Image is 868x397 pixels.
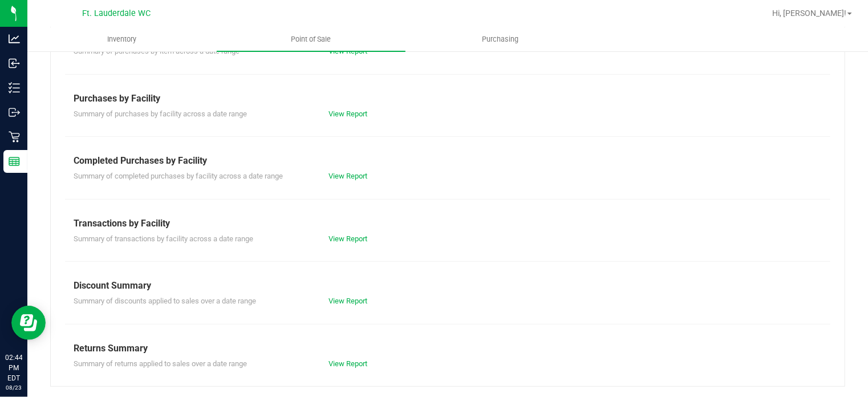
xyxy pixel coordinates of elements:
inline-svg: Reports [9,156,20,167]
span: Ft. Lauderdale WC [82,9,151,18]
span: Summary of discounts applied to sales over a date range [74,297,256,305]
a: Point of Sale [217,27,406,51]
inline-svg: Analytics [9,33,20,44]
inline-svg: Inventory [9,82,20,94]
span: Point of Sale [275,34,346,44]
div: Transactions by Facility [74,217,822,230]
iframe: Resource center [11,306,46,340]
span: Inventory [92,34,152,44]
span: Summary of purchases by facility across a date range [74,110,247,118]
span: Summary of transactions by facility across a date range [74,234,253,243]
a: Purchasing [405,27,595,51]
span: Purchasing [467,34,534,44]
inline-svg: Inbound [9,58,20,69]
div: Discount Summary [74,279,822,293]
span: Hi, [PERSON_NAME]! [772,9,846,18]
div: Purchases by Facility [74,92,822,106]
p: 02:44 PM EDT [5,353,22,383]
span: Summary of returns applied to sales over a date range [74,359,247,368]
a: View Report [328,297,367,305]
a: View Report [328,359,367,368]
inline-svg: Outbound [9,107,20,118]
a: Inventory [27,27,217,51]
div: Returns Summary [74,342,822,355]
a: View Report [328,234,367,243]
span: Summary of completed purchases by facility across a date range [74,172,283,180]
a: View Report [328,172,367,180]
inline-svg: Retail [9,131,20,143]
div: Completed Purchases by Facility [74,154,822,168]
a: View Report [328,110,367,118]
p: 08/23 [5,383,22,392]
